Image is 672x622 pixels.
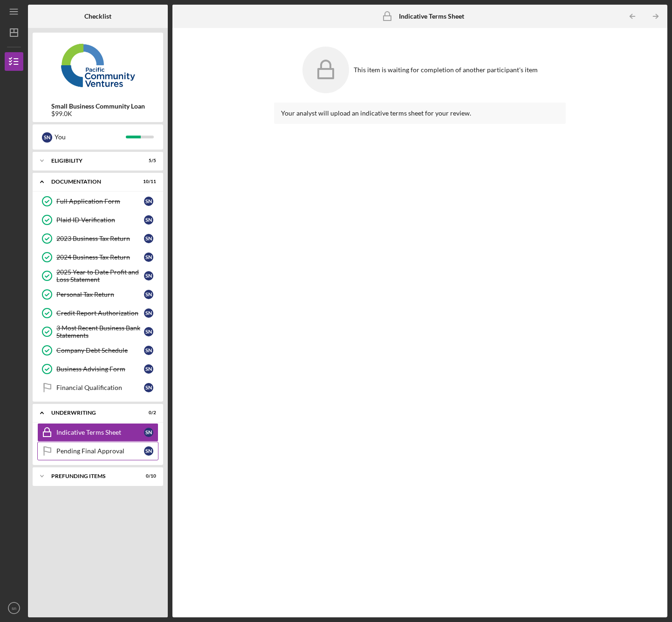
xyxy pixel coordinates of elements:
a: Company Debt Schedulesn [37,341,158,360]
div: Documentation [51,179,133,185]
div: 2024 Business Tax Return [56,253,144,261]
text: sn [12,606,16,611]
div: This item is waiting for completion of another participant's item [354,66,538,74]
div: $99.0K [51,110,145,117]
a: Business Advising Formsn [37,360,158,378]
img: Product logo [33,37,163,93]
div: s n [144,290,153,299]
div: Credit Report Authorization [56,309,144,317]
div: 0 / 10 [139,473,156,479]
a: 2024 Business Tax Returnsn [37,248,158,267]
div: Indicative Terms Sheet [56,429,144,436]
div: Prefunding Items [51,473,133,479]
a: Pending Final Approvalsn [37,442,158,460]
div: 5 / 5 [139,158,156,164]
div: s n [144,364,153,374]
a: 2025 Year to Date Profit and Loss Statementsn [37,267,158,285]
a: 2023 Business Tax Returnsn [37,229,158,248]
div: s n [144,428,153,437]
a: Financial Qualificationsn [37,378,158,397]
div: 10 / 11 [139,179,156,185]
div: 0 / 2 [139,410,156,416]
div: 2025 Year to Date Profit and Loss Statement [56,268,144,283]
div: s n [144,197,153,206]
a: Plaid ID Verificationsn [37,211,158,229]
div: Plaid ID Verification [56,216,144,224]
b: Indicative Terms Sheet [399,13,464,20]
div: 3 Most Recent Business Bank Statements [56,324,144,339]
div: s n [144,346,153,355]
a: Full Application Formsn [37,192,158,211]
div: Full Application Form [56,198,144,205]
div: Eligibility [51,158,133,164]
b: Small Business Community Loan [51,103,145,110]
div: s n [144,234,153,243]
div: s n [144,383,153,392]
div: s n [42,132,52,143]
div: s n [144,271,153,280]
div: Your analyst will upload an indicative terms sheet for your review. [281,109,558,117]
a: Credit Report Authorizationsn [37,304,158,322]
b: Checklist [84,13,111,20]
div: Personal Tax Return [56,291,144,298]
div: Business Advising Form [56,365,144,373]
div: s n [144,253,153,262]
div: s n [144,446,153,456]
a: 3 Most Recent Business Bank Statementssn [37,322,158,341]
a: Personal Tax Returnsn [37,285,158,304]
div: s n [144,215,153,225]
div: s n [144,308,153,318]
div: Financial Qualification [56,384,144,391]
div: Pending Final Approval [56,447,144,455]
div: 2023 Business Tax Return [56,235,144,242]
div: Underwriting [51,410,133,416]
div: s n [144,327,153,336]
div: You [55,129,126,145]
div: Company Debt Schedule [56,347,144,354]
a: Indicative Terms Sheetsn [37,423,158,442]
button: sn [5,599,23,617]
